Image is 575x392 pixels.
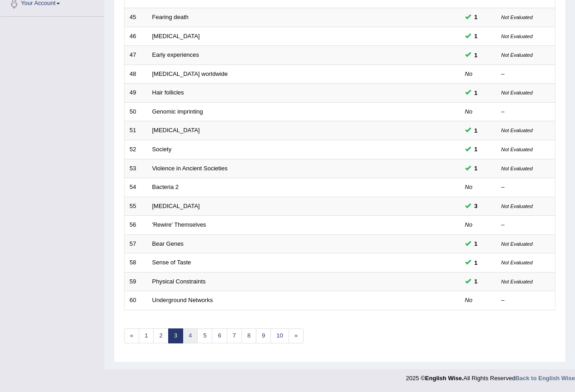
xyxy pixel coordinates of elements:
a: Genomic imprinting [152,108,203,115]
td: 57 [125,234,147,253]
td: 59 [125,272,147,291]
td: 52 [125,140,147,159]
small: Not Evaluated [501,279,533,284]
td: 49 [125,84,147,103]
span: You can still take this question [471,31,481,41]
small: Not Evaluated [501,34,533,39]
span: You can still take this question [471,277,481,286]
a: 4 [183,328,198,343]
em: No [465,184,473,190]
div: – [501,221,550,229]
a: « [124,328,139,343]
strong: English Wise. [425,375,463,382]
a: 1 [139,328,154,343]
td: 45 [125,8,147,27]
em: No [465,221,473,228]
a: [MEDICAL_DATA] worldwide [152,70,228,77]
td: 56 [125,216,147,235]
a: 8 [241,328,256,343]
a: 5 [197,328,212,343]
small: Not Evaluated [501,128,533,133]
a: 6 [212,328,227,343]
div: – [501,108,550,116]
a: 3 [168,328,183,343]
td: 60 [125,291,147,310]
td: 58 [125,253,147,273]
a: Early experiences [152,51,199,58]
div: 2025 © All Rights Reserved [406,369,575,382]
small: Not Evaluated [501,241,533,247]
a: 9 [256,328,271,343]
span: You can still take this question [471,201,481,211]
a: Hair follicles [152,89,184,96]
a: Sense of Taste [152,259,191,266]
a: Back to English Wise [515,375,575,382]
a: [MEDICAL_DATA] [152,33,200,40]
td: 54 [125,178,147,197]
a: Violence in Ancient Societies [152,165,228,172]
em: No [465,108,473,115]
div: – [501,296,550,305]
a: 2 [153,328,168,343]
a: 10 [270,328,289,343]
span: You can still take this question [471,126,481,135]
a: Physical Constraints [152,278,206,285]
td: 48 [125,65,147,84]
span: You can still take this question [471,258,481,268]
a: [MEDICAL_DATA] [152,203,200,209]
a: Society [152,146,172,153]
a: 'Rewire' Themselves [152,221,206,228]
a: [MEDICAL_DATA] [152,127,200,134]
a: » [289,328,304,343]
span: You can still take this question [471,50,481,60]
a: Underground Networks [152,297,213,303]
small: Not Evaluated [501,203,533,209]
small: Not Evaluated [501,166,533,171]
small: Not Evaluated [501,90,533,95]
a: 7 [227,328,242,343]
td: 46 [125,27,147,46]
small: Not Evaluated [501,15,533,20]
div: – [501,183,550,192]
td: 55 [125,197,147,216]
span: You can still take this question [471,12,481,22]
small: Not Evaluated [501,52,533,58]
span: You can still take this question [471,144,481,154]
small: Not Evaluated [501,147,533,152]
td: 47 [125,46,147,65]
td: 53 [125,159,147,178]
td: 50 [125,102,147,121]
div: – [501,70,550,79]
a: Fearing death [152,14,189,20]
a: Bear Genes [152,240,184,247]
small: Not Evaluated [501,260,533,265]
span: You can still take this question [471,239,481,248]
span: You can still take this question [471,164,481,173]
span: You can still take this question [471,88,481,98]
a: Bacteria 2 [152,184,179,190]
em: No [465,70,473,77]
td: 51 [125,121,147,140]
em: No [465,297,473,303]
